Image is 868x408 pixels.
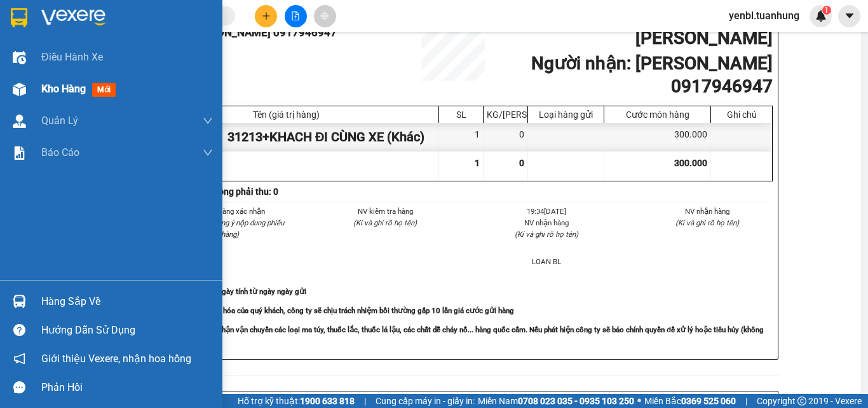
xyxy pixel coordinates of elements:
[41,292,213,311] div: Hàng sắp về
[73,8,180,24] b: [PERSON_NAME]
[439,123,484,151] div: 1
[255,5,277,27] button: plus
[300,396,355,406] strong: 1900 633 818
[11,8,27,27] img: logo-vxr
[285,5,307,27] button: file-add
[481,256,612,267] li: LOAN BL
[642,206,773,217] li: NV nhận hàng
[481,206,612,217] li: 19:34[DATE]
[41,378,213,397] div: Phản hồi
[13,381,25,393] span: message
[238,394,355,408] span: Hỗ trợ kỹ thuật:
[364,394,366,408] span: |
[519,158,524,168] span: 0
[92,83,116,97] span: mới
[844,10,855,22] span: caret-down
[6,80,174,101] b: GỬI : Bến xe Bạc Liêu
[314,5,336,27] button: aim
[607,109,707,120] div: Cước món hàng
[604,123,711,151] div: 300.000
[675,218,739,227] i: (Kí và ghi rõ họ tên)
[515,230,578,239] i: (Kí và ghi rõ họ tên)
[481,217,612,229] li: NV nhận hàng
[797,397,806,405] span: copyright
[487,109,524,120] div: KG/[PERSON_NAME]
[13,353,25,365] span: notification
[134,123,439,151] div: 1 XE MÁY 69K1 31213+KHACH ĐI CÙNG XE (Khác)
[475,158,480,168] span: 1
[41,83,86,95] span: Kho hàng
[291,11,300,20] span: file-add
[214,186,278,197] b: Tổng phải thu: 0
[824,6,829,15] span: 1
[714,109,769,120] div: Ghi chú
[484,123,528,151] div: 0
[262,11,271,20] span: plus
[681,396,736,406] strong: 0369 525 060
[13,51,26,64] img: warehouse-icon
[13,146,26,160] img: solution-icon
[13,115,26,128] img: warehouse-icon
[41,49,103,65] span: Điều hành xe
[13,83,26,96] img: warehouse-icon
[73,46,83,57] span: phone
[41,144,79,160] span: Báo cáo
[137,109,435,120] div: Tên (giá trị hàng)
[644,394,736,408] span: Miền Bắc
[531,109,600,120] div: Loại hàng gửi
[376,394,475,408] span: Cung cấp máy in - giấy in:
[442,109,480,120] div: SL
[518,396,634,406] strong: 0708 023 035 - 0935 103 250
[320,11,329,20] span: aim
[133,274,773,346] div: Quy định nhận/gửi hàng :
[203,116,213,126] span: down
[41,113,78,129] span: Quản Lý
[133,325,764,346] strong: -Công ty tuyệt đối không nhận vận chuyển các loại ma túy, thuốc lắc, thuốc lá lậu, các chất dễ ch...
[133,306,514,315] strong: -Khi thất lạc, mất mát hàng hóa của quý khách, công ty sẽ chịu trách nhiệm bồi thường gấp 10 lần ...
[203,148,213,158] span: down
[13,295,26,308] img: warehouse-icon
[531,53,773,97] b: Người nhận : [PERSON_NAME] 0917946947
[6,44,242,60] li: 02839.63.63.63
[159,206,290,217] li: Người gửi hàng xác nhận
[745,394,747,408] span: |
[674,158,707,168] span: 300.000
[822,6,831,15] sup: 1
[6,28,242,44] li: 85 [PERSON_NAME]
[637,398,641,404] span: ⚪️
[133,26,337,39] b: Người gửi : [PERSON_NAME] 0917946947
[13,324,25,336] span: question-circle
[165,218,284,239] i: (Tôi đã đọc và đồng ý nộp dung phiếu gửi hàng)
[478,394,634,408] span: Miền Nam
[719,8,810,24] span: yenbl.tuanhung
[41,351,191,367] span: Giới thiệu Vexere, nhận hoa hồng
[838,5,860,27] button: caret-down
[73,31,83,41] span: environment
[41,321,213,340] div: Hướng dẫn sử dụng
[320,206,451,217] li: NV kiểm tra hàng
[815,10,827,22] img: icon-new-feature
[353,218,417,227] i: (Kí và ghi rõ họ tên)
